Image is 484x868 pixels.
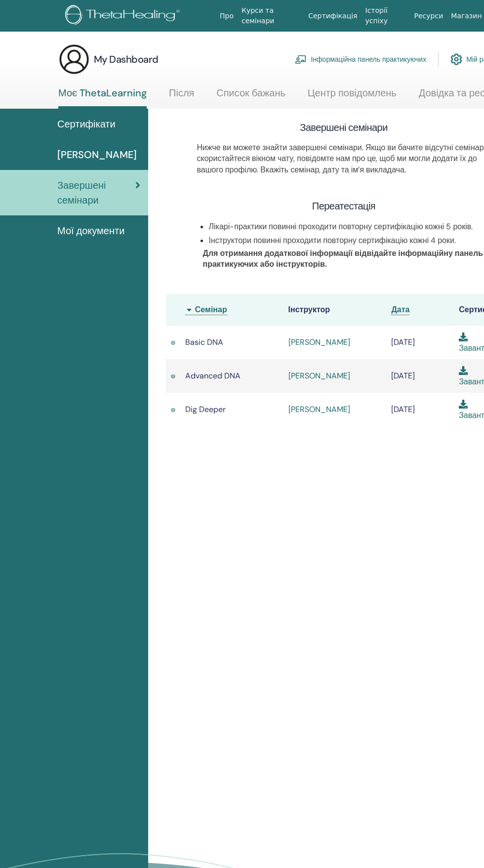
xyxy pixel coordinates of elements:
a: Курси та семінари [238,1,304,30]
span: Advanced DNA [185,371,241,381]
a: Список бажань [216,87,285,106]
img: download.svg [459,366,468,375]
td: [DATE] [386,326,454,359]
a: Моє ThetaLearning [58,87,147,109]
img: Active Certificate [171,407,175,413]
img: download.svg [459,332,468,341]
span: Дата [391,304,409,315]
a: Дата [391,304,409,315]
td: [DATE] [386,393,454,426]
img: Active Certificate [171,340,175,346]
th: Інструктор [283,294,387,326]
span: Сертифікати [57,117,116,131]
span: [PERSON_NAME] [57,147,137,162]
b: Для отримання додаткової інформації відвідайте інформаційну панель практикуючих або інструкторів. [203,248,483,269]
a: [PERSON_NAME] [288,404,350,414]
span: Dig Deeper [185,404,226,414]
img: logo.png [65,5,183,27]
a: Про [216,7,238,25]
h3: Завершені семінари [300,121,388,134]
a: Центр повідомлень [308,87,397,106]
span: Завершені семінари [57,178,135,207]
a: Історії успіху [362,1,410,30]
a: [PERSON_NAME] [288,337,350,347]
a: Сертифікація [304,7,361,25]
span: Мої документи [57,223,124,238]
img: Active Certificate [171,373,175,380]
a: Після [169,87,194,106]
h3: My Dashboard [94,52,159,66]
h3: Переатестація [312,199,375,213]
img: generic-user-icon.jpg [58,43,90,75]
img: chalkboard-teacher.svg [295,55,307,64]
img: download.svg [459,400,468,409]
img: cog.svg [450,51,462,68]
span: Basic DNA [185,337,223,347]
a: Ресурси [410,7,447,25]
a: [PERSON_NAME] [288,371,350,381]
a: Інформаційна панель практикуючих [295,48,426,70]
td: [DATE] [386,359,454,393]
